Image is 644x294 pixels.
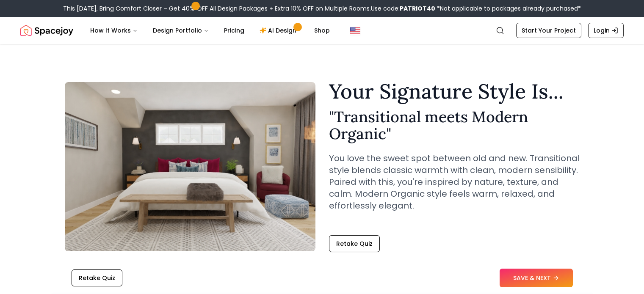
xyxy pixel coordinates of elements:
nav: Global [20,17,624,44]
button: How It Works [83,22,144,39]
nav: Main [83,22,337,39]
p: You love the sweet spot between old and new. Transitional style blends classic warmth with clean,... [329,152,580,212]
img: Spacejoy Logo [20,22,73,39]
span: Use code: [371,4,435,13]
img: Transitional meets Modern Organic Style Example [65,82,315,251]
h2: " Transitional meets Modern Organic " [329,108,580,142]
h1: Your Signature Style Is... [329,81,580,102]
a: Start Your Project [516,23,581,38]
img: United States [350,25,360,36]
a: Shop [307,22,337,39]
button: Retake Quiz [72,269,122,286]
span: *Not applicable to packages already purchased* [435,4,581,13]
div: This [DATE], Bring Comfort Closer – Get 40% OFF All Design Packages + Extra 10% OFF on Multiple R... [63,4,581,13]
button: Design Portfolio [146,22,216,39]
button: Retake Quiz [329,235,380,252]
button: SAVE & NEXT [500,269,573,287]
a: Spacejoy [20,22,73,39]
a: AI Design [253,22,306,39]
b: PATRIOT40 [400,4,435,13]
a: Login [588,23,624,38]
a: Pricing [217,22,251,39]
